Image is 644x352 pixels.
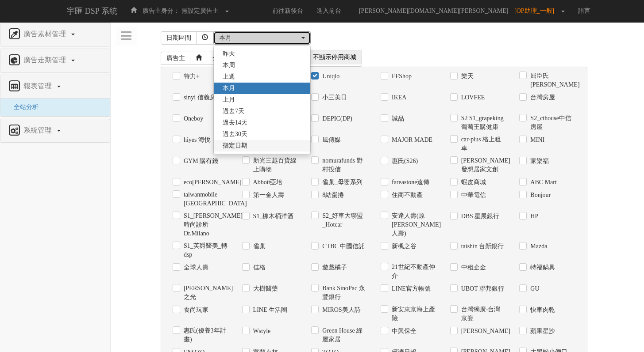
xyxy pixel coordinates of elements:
[528,72,575,89] label: 屈臣氏[PERSON_NAME]
[21,56,70,64] span: 廣告走期管理
[181,242,229,259] label: S1_英爵醫美_轉dsp
[320,178,362,187] label: 雀巢_母嬰系列
[181,284,229,302] label: [PERSON_NAME]之光
[251,191,284,200] label: 第一金人壽
[459,156,506,174] label: [PERSON_NAME]發想居家文創
[389,114,404,123] label: 誠品
[528,284,539,293] label: GU
[7,53,103,68] a: 廣告走期管理
[223,141,247,150] span: 指定日期
[389,178,430,187] label: fareastone遠傳
[528,212,538,221] label: HP
[459,114,506,132] label: S2 S1_grapeking葡萄王購健康
[459,72,474,81] label: 樂天
[251,242,266,251] label: 雀巢
[528,93,555,102] label: 台灣房屋
[219,34,300,42] div: 本月
[181,136,211,144] label: hiyes 海悅
[389,327,416,336] label: 中興保全
[21,30,70,38] span: 廣告素材管理
[528,157,549,166] label: 家樂福
[459,212,500,221] label: DBS 星展銀行
[251,178,283,187] label: Abbott亞培
[223,61,235,70] span: 本周
[181,114,203,123] label: Oneboy
[320,114,352,123] label: DEPIC(DP)
[7,27,103,42] a: 廣告素材管理
[389,305,437,323] label: 新安東京海上產險
[528,136,544,144] label: MINI
[528,242,547,251] label: Mazda
[181,212,229,238] label: S1_[PERSON_NAME]時尚診所Dr.Milano
[514,8,559,14] span: [OP助理_一般]
[181,326,229,344] label: 惠氏(優養3年計畫)
[251,263,266,272] label: 佳格
[459,93,485,102] label: LOVFEE
[181,306,208,314] label: 食尚玩家
[181,178,229,187] label: eco[PERSON_NAME]
[320,242,365,251] label: CTBC 中國信託
[223,118,247,127] span: 過去14天
[389,263,437,280] label: 21世紀不動產仲介
[389,72,412,81] label: EFShop
[389,93,406,102] label: IKEA
[528,114,575,132] label: S2_cthouse中信房屋
[251,284,278,293] label: 大樹醫藥
[459,178,486,187] label: 蝦皮商城
[7,79,103,94] a: 報表管理
[223,107,244,116] span: 過去7天
[459,263,486,272] label: 中租企金
[528,306,555,314] label: 快車肉乾
[389,242,416,251] label: 新楓之谷
[181,263,208,272] label: 全球人壽
[320,136,341,144] label: 風傳媒
[459,284,504,293] label: UBOT 聯邦銀行
[459,305,506,323] label: 台灣獨廣-台灣京瓷
[251,306,287,314] label: LINE 生活圈
[320,93,347,102] label: 小三美日
[223,84,235,93] span: 本月
[181,157,218,166] label: GYM 購有錢
[320,263,347,272] label: 遊戲橘子
[320,212,367,229] label: S2_好車大聯盟_Hotcar
[143,8,180,14] span: 廣告主身分：
[389,136,432,144] label: MAJOR MADE
[528,327,555,336] label: 蘋果星沙
[308,50,362,64] span: 不顯示停用商城
[320,156,367,174] label: nomurafunds 野村投信
[389,284,431,293] label: LINE官方帳號
[7,104,39,110] a: 全站分析
[251,327,271,336] label: Wstyle
[320,306,360,314] label: MIROS美人詩
[389,212,437,238] label: 安達人壽(原[PERSON_NAME]人壽)
[320,326,367,344] label: Green House 綠屋家居
[21,82,56,90] span: 報表管理
[528,178,557,187] label: ABC Mart
[355,8,513,14] span: [PERSON_NAME][DOMAIN_NAME][PERSON_NAME]
[320,72,339,81] label: Uniqlo
[459,327,506,336] label: [PERSON_NAME]
[223,72,235,81] span: 上週
[181,93,222,102] label: sinyi 信義房屋
[21,126,56,134] span: 系統管理
[251,156,298,174] label: 新光三越百貨線上購物
[389,157,418,166] label: 惠氏(S26)
[528,191,551,200] label: Bonjour
[223,95,235,104] span: 上月
[320,191,344,200] label: 8結蛋捲
[459,191,486,200] label: 中華電信
[207,52,231,65] a: 全選
[389,191,423,200] label: 住商不動產
[181,72,200,81] label: 特力+
[459,135,506,153] label: car-plus 格上租車
[223,130,247,139] span: 過去30天
[181,8,219,14] span: 無設定廣告主
[251,212,294,221] label: S1_橡木桶洋酒
[459,242,504,251] label: taishin 台新銀行
[320,284,367,302] label: Bank SinoPac 永豐銀行
[213,31,311,45] button: 本月
[7,124,103,138] a: 系統管理
[528,263,555,272] label: 特福鍋具
[223,49,235,58] span: 昨天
